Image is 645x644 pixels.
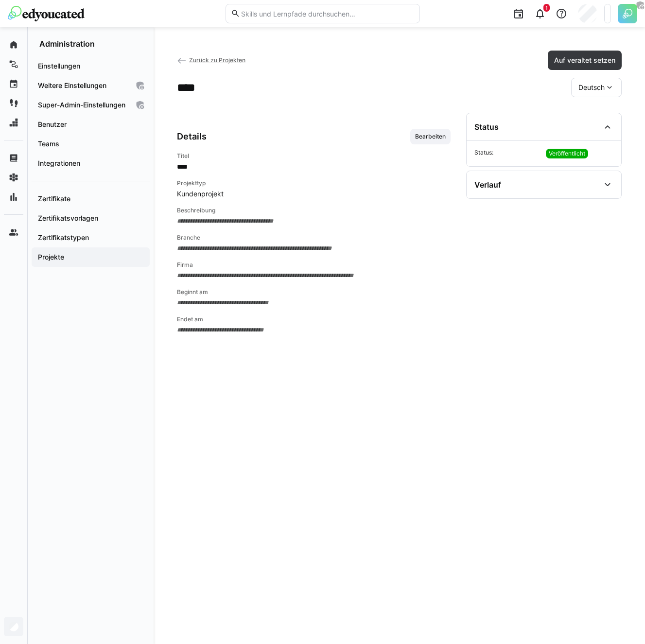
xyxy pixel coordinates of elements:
span: Bearbeiten [414,133,447,140]
a: Zurück zu Projekten [177,56,245,64]
div: Status [474,122,499,132]
h4: Branche [177,234,451,242]
span: Veröffentlicht [549,150,585,157]
button: Auf veraltet setzen [548,51,622,70]
h4: Beginnt am [177,288,451,296]
input: Skills und Lernpfade durchsuchen… [240,9,414,18]
h4: Beschreibung [177,207,451,214]
span: Status: [474,149,542,158]
h4: Endet am [177,315,451,323]
h4: Firma [177,261,451,269]
h4: Titel [177,152,451,160]
span: Zurück zu Projekten [189,56,245,64]
button: Bearbeiten [410,129,451,144]
h3: Details [177,131,207,142]
span: 1 [545,5,548,11]
span: Deutsch [578,83,605,92]
span: Auf veraltet setzen [553,55,617,65]
app-project-type: Kundenprojekt [177,189,451,199]
h4: Projekttyp [177,179,451,187]
div: Verlauf [474,180,501,190]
